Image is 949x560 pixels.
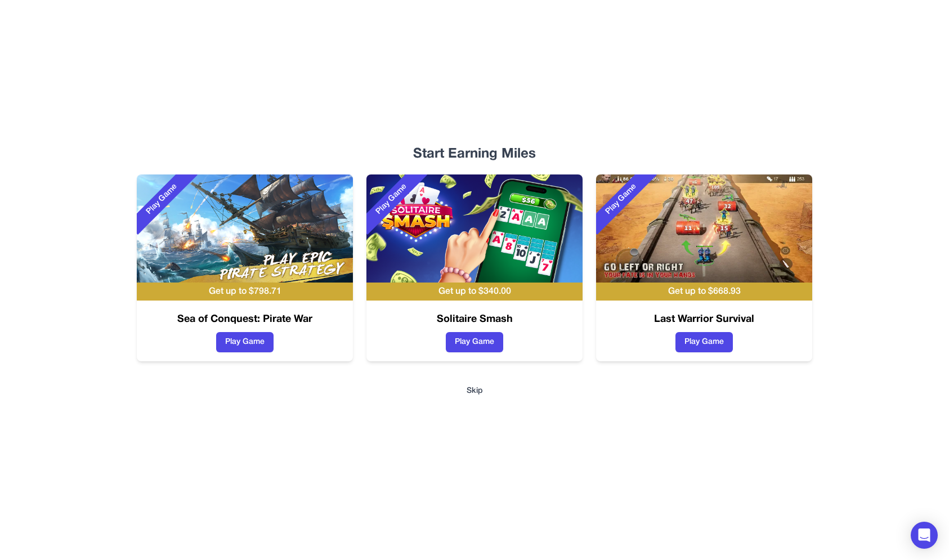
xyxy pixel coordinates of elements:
[127,164,198,235] div: Play Game
[137,283,353,301] div: Get up to $ 798.71
[366,312,583,328] h3: Solitaire Smash
[132,145,817,163] div: Start Earning Miles
[356,164,427,235] div: Play Game
[366,283,583,301] div: Get up to $ 340.00
[596,174,812,283] img: Last Warrior Survival
[596,312,812,328] h3: Last Warrior Survival
[366,174,583,283] img: Solitaire Smash
[596,283,812,301] div: Get up to $ 668.93
[446,332,503,352] button: Play Game
[675,332,733,352] button: Play Game
[137,312,353,328] h3: Sea of Conquest: Pirate War
[137,174,353,283] img: Sea of Conquest: Pirate War
[216,332,274,352] button: Play Game
[586,164,657,235] div: Play Game
[911,522,938,549] div: Open Intercom Messenger
[467,386,483,397] button: Skip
